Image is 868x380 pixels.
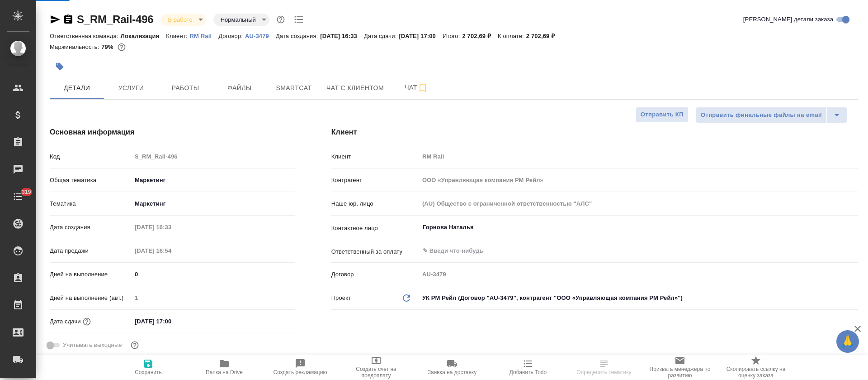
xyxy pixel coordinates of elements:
[50,223,132,232] p: Дата создания
[165,16,195,24] button: В работе
[414,355,490,380] button: Заявка на доставку
[338,355,414,380] button: Создать счет на предоплату
[50,317,81,326] p: Дата сдачи
[364,33,399,39] p: Дата сдачи:
[419,173,858,187] input: Пустое поле
[419,197,858,210] input: Пустое поле
[395,82,438,93] span: Чат
[132,268,295,281] input: ✎ Введи что-нибудь
[121,33,166,39] p: Локализация
[320,33,364,39] p: [DATE] 16:33
[331,127,858,138] h4: Клиент
[743,15,833,24] span: [PERSON_NAME] детали заказа
[417,82,428,93] svg: Подписаться
[160,14,206,26] div: В работе
[16,188,37,197] span: 319
[132,150,295,163] input: Пустое поле
[213,14,269,26] div: В работе
[218,16,259,24] button: Нормальный
[50,14,61,25] button: Скопировать ссылку для ЯМессенджера
[526,33,562,39] p: 2 702,69 ₽
[443,33,462,39] p: Итого:
[190,32,219,39] a: RM Rail
[101,43,115,50] p: 79%
[81,316,93,327] button: Если добавить услуги и заполнить их объемом, то дата рассчитается автоматически
[129,339,141,351] button: Выбери, если сб и вс нужно считать рабочими днями для выполнения заказа.
[166,33,189,39] p: Клиент:
[50,57,70,77] button: Добавить тэг
[190,33,219,39] p: RM Rail
[331,224,419,233] p: Контактное лицо
[840,332,855,351] span: 🙏
[55,82,99,94] span: Детали
[218,33,245,39] p: Договор:
[344,366,409,379] span: Создать счет на предоплату
[50,33,121,39] p: Ответственная команда:
[642,355,718,380] button: Призвать менеджера по развитию
[50,127,295,138] h4: Основная информация
[509,369,547,375] span: Добавить Todo
[245,32,276,39] a: AU-3479
[419,290,858,306] div: УК РМ Рейл (Договор "AU-3479", контрагент "ООО «Управляющая компания РМ Рейл»")
[853,250,855,252] button: Open
[636,107,689,123] button: Отправить КП
[50,43,101,50] p: Маржинальность:
[419,150,858,163] input: Пустое поле
[50,176,132,185] p: Общая тематика
[272,82,316,94] span: Smartcat
[63,341,122,350] span: Учитывать выходные
[50,199,132,208] p: Тематика
[576,369,631,375] span: Определить тематику
[132,291,295,304] input: Пустое поле
[331,176,419,185] p: Контрагент
[696,107,847,123] div: split button
[853,226,855,228] button: Open
[566,355,642,380] button: Определить тематику
[132,315,211,328] input: ✎ Введи что-нибудь
[245,33,276,39] p: AU-3479
[641,110,684,120] span: Отправить КП
[331,199,419,208] p: Наше юр. лицо
[490,355,566,380] button: Добавить Todo
[718,355,794,380] button: Скопировать ссылку на оценку заказа
[132,173,295,188] div: Маркетинг
[292,13,306,26] button: Todo
[331,152,419,161] p: Клиент
[50,293,132,303] p: Дней на выполнение (авт.)
[50,152,132,161] p: Код
[262,355,338,380] button: Создать рекламацию
[331,293,351,303] p: Проект
[331,270,419,279] p: Договор
[836,330,859,353] button: 🙏
[164,82,207,94] span: Работы
[2,185,34,208] a: 319
[498,33,526,39] p: К оплате:
[723,366,788,379] span: Скопировать ссылку на оценку заказа
[116,41,127,53] button: 476.00 RUB;
[206,369,243,375] span: Папка на Drive
[135,369,162,375] span: Сохранить
[419,268,858,281] input: Пустое поле
[647,366,712,379] span: Призвать менеджера по развитию
[275,14,287,25] button: Доп статусы указывают на важность/срочность заказа
[110,355,186,380] button: Сохранить
[50,246,132,255] p: Дата продажи
[63,14,74,25] button: Скопировать ссылку
[462,33,498,39] p: 2 702,69 ₽
[326,82,384,94] span: Чат с клиентом
[696,107,827,123] button: Отправить финальные файлы на email
[109,82,153,94] span: Услуги
[276,33,320,39] p: Дата создания:
[77,13,153,25] a: S_RM_Rail-496
[274,369,327,375] span: Создать рекламацию
[218,82,261,94] span: Файлы
[186,355,262,380] button: Папка на Drive
[132,221,211,234] input: Пустое поле
[331,247,419,256] p: Ответственный за оплату
[50,270,132,279] p: Дней на выполнение
[422,245,825,256] input: ✎ Введи что-нибудь
[428,369,476,375] span: Заявка на доставку
[132,196,295,212] div: Маркетинг
[399,33,443,39] p: [DATE] 17:00
[132,244,211,257] input: Пустое поле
